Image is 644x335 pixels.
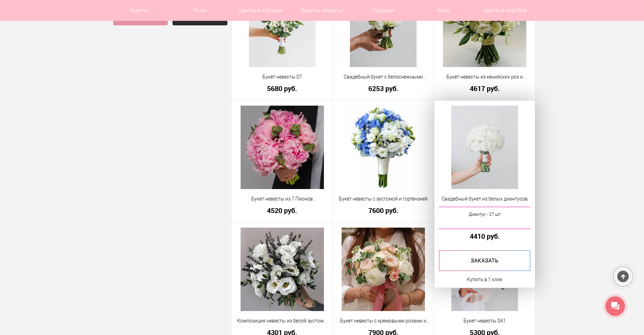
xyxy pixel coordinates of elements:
a: Букет невесты из 7 Пионов [PERSON_NAME] [236,195,328,203]
a: Свадебный букет с белоснежными пионами [337,73,429,81]
a: Букет невесты с эустомой и гортензией [337,195,429,203]
img: Свадебный букет из белых диантусов [451,106,518,189]
a: Композиция невесты из белой эустомы и лаванды [236,317,328,325]
a: Диантус - 27 шт [439,207,531,229]
a: Букет невесты 07 [236,73,328,81]
a: 4617 руб. [439,85,531,92]
a: Купить в 1 клик [467,275,502,284]
a: 4520 руб. [236,207,328,214]
a: 5680 руб. [236,85,328,92]
a: Букет невесты с кремовыми розами и пионами [337,317,429,325]
a: 4410 руб. [439,232,531,240]
a: Букет невесты 041 [439,317,531,325]
a: 6253 руб. [337,85,429,92]
a: Букет невесты из кенийских роз и эустомы [439,73,531,81]
img: Букет невесты с эустомой и гортензией [342,106,425,189]
img: Композиция невесты из белой эустомы и лаванды [241,228,324,311]
a: Свадебный букет из белых диантусов [439,195,531,203]
a: 7600 руб. [337,207,429,214]
img: Букет невесты с кремовыми розами и пионами [342,228,425,311]
img: Букет невесты из 7 Пионов Сара Бернар [241,106,324,189]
